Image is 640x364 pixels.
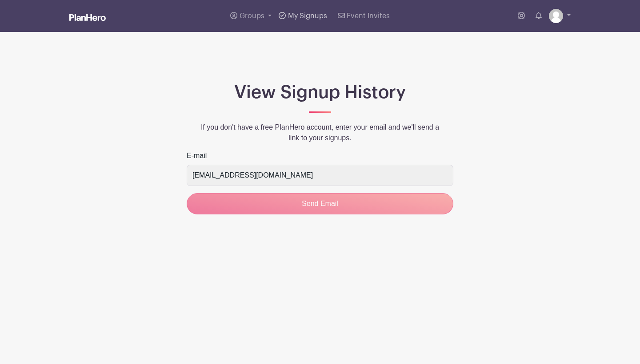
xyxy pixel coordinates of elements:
img: logo_white-6c42ec7e38ccf1d336a20a19083b03d10ae64f83f12c07503d8b9e83406b4c7d.svg [69,14,106,21]
input: e.g. julie@eventco.com [187,165,453,186]
p: If you don't have a free PlanHero account, enter your email and we'll send a link to your signups. [187,122,453,143]
img: default-ce2991bfa6775e67f084385cd625a349d9dcbb7a52a09fb2fda1e96e2d18dcdb.png [549,9,563,23]
h1: View Signup History [187,82,453,103]
span: My Signups [288,12,327,20]
span: Event Invites [347,12,390,20]
label: E-mail [187,150,207,161]
span: Groups [240,12,264,20]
